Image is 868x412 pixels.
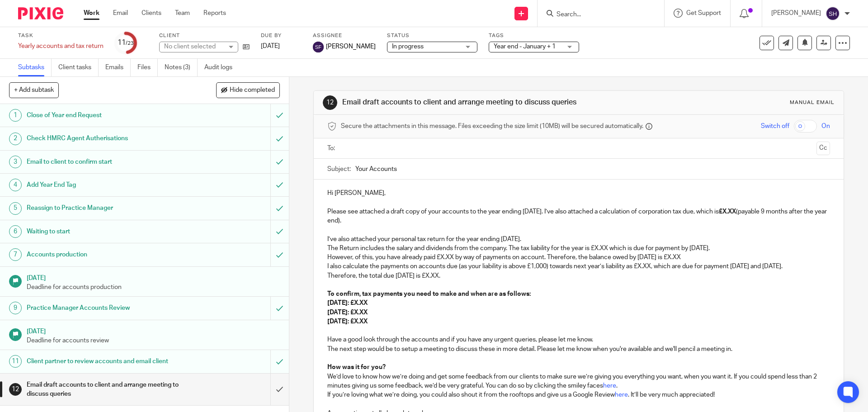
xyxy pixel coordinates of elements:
label: Assignee [313,32,376,39]
img: Pixie [18,7,63,19]
div: Manual email [790,99,835,106]
p: Deadline for accounts production [27,283,280,292]
h1: Email draft accounts to client and arrange meeting to discuss queries [27,378,183,401]
strong: To confirm, tax payments you need to make and when are as follows: [327,291,531,297]
div: 1 [9,109,22,122]
h1: Accounts production [27,248,183,261]
button: + Add subtask [9,82,59,98]
p: I also calculate the payments on accounts due (as your liability is above £1,000) towards next ye... [327,262,830,271]
p: We’d love to know how we’re doing and get some feedback from our clients to make sure we’re givin... [327,372,830,391]
a: Email [113,9,128,18]
label: Tags [489,32,579,39]
label: Subject: [327,165,351,174]
span: Hide completed [230,87,275,94]
input: Search [556,11,637,19]
p: Have a good look through the accounts and if you have any urgent queries, please let me know. [327,335,830,344]
label: Task [18,32,104,39]
h1: Check HMRC Agent Autherisations [27,132,183,145]
p: If you’re loving what we’re doing, you could also shout it from the rooftops and give us a Google... [327,390,830,399]
label: To: [327,144,337,153]
p: The next step would be to setup a meeting to discuss these in more detail. Please let me know whe... [327,345,830,354]
strong: [DATE]: £X.XX [327,300,368,306]
label: Due by [261,32,302,39]
p: The Return includes the salary and dividends from the company. The tax liability for the year is ... [327,244,830,253]
p: Hi [PERSON_NAME], [327,189,830,198]
div: 3 [9,156,22,168]
span: In progress [392,43,424,50]
a: Clients [142,9,161,18]
a: Notes (3) [165,59,198,76]
label: Status [387,32,477,39]
button: Hide completed [216,82,280,98]
h1: Reassign to Practice Manager [27,201,183,215]
a: Reports [203,9,226,18]
span: [DATE] [261,43,280,49]
div: 11 [118,38,134,48]
a: Audit logs [204,59,239,76]
div: Yearly accounts and tax return [18,42,104,51]
div: 12 [323,95,337,110]
h1: Add Year End Tag [27,178,183,192]
div: 12 [9,383,22,396]
div: 4 [9,179,22,191]
p: [PERSON_NAME] [771,9,821,18]
a: here [615,392,628,398]
div: 5 [9,202,22,215]
h1: Email to client to confirm start [27,155,183,169]
small: /23 [126,41,134,46]
p: Therefore, the total due [DATE] is £X.XX. [327,271,830,280]
a: Team [175,9,190,18]
a: Work [84,9,99,18]
a: here [603,383,616,389]
a: Files [137,59,158,76]
h1: [DATE] [27,271,280,283]
a: Client tasks [58,59,99,76]
p: Deadline for accounts review [27,336,280,345]
span: Year end - January + 1 [494,43,556,50]
a: Subtasks [18,59,52,76]
div: 6 [9,225,22,238]
div: 2 [9,133,22,145]
h1: Practice Manager Accounts Review [27,301,183,315]
div: 9 [9,302,22,314]
h1: Email draft accounts to client and arrange meeting to discuss queries [342,98,598,107]
h1: Client partner to review accounts and email client [27,355,183,368]
p: Please see attached a draft copy of your accounts to the year ending [DATE]. I’ve also attached a... [327,207,830,226]
img: svg%3E [826,6,840,21]
span: [PERSON_NAME] [326,42,376,51]
span: On [821,122,830,131]
p: However, of this, you have already paid £X.XX by way of payments on account. Therefore, the balan... [327,253,830,262]
strong: How was it for you? [327,364,386,370]
div: 7 [9,248,22,261]
button: Cc [816,142,830,155]
h1: Close of Year end Request [27,109,183,122]
strong: [DATE]: £X.XX [327,309,368,316]
div: 11 [9,355,22,368]
label: Client [159,32,250,39]
a: Emails [105,59,131,76]
span: Secure the attachments in this message. Files exceeding the size limit (10MB) will be secured aut... [341,122,643,131]
span: Get Support [686,10,721,16]
div: No client selected [164,42,223,51]
p: I’ve also attached your personal tax return for the year ending [DATE]. [327,235,830,244]
strong: [DATE]: £X.XX [327,318,368,325]
strong: £X.XX [719,208,736,215]
img: svg%3E [313,42,324,52]
h1: [DATE] [27,325,280,336]
span: Switch off [761,122,789,131]
h1: Waiting to start [27,225,183,238]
